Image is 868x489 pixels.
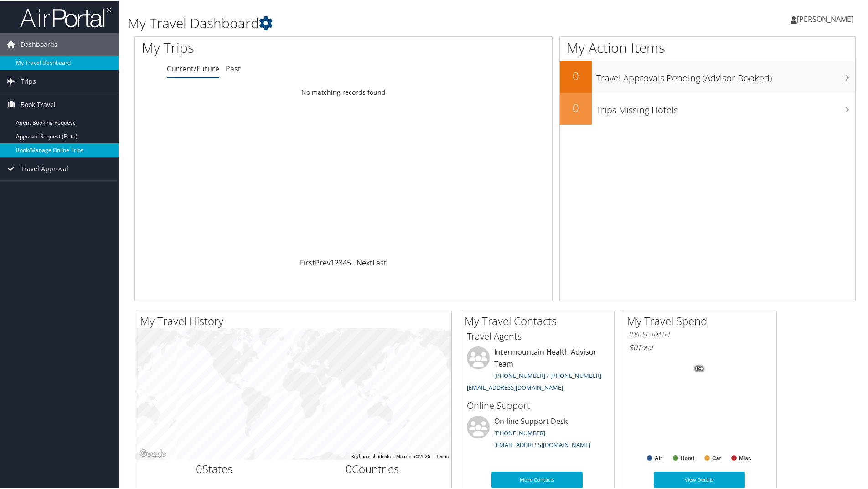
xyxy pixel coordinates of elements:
span: Map data ©2025 [396,453,430,458]
a: Past [226,63,241,73]
span: [PERSON_NAME] [797,13,853,23]
h2: Countries [300,460,445,476]
a: 1 [331,257,335,267]
h1: My Action Items [560,37,855,56]
h3: Trips Missing Hotels [596,98,855,116]
a: 4 [343,257,347,267]
a: Terms (opens in new tab) [436,453,449,458]
a: View Details [654,471,745,487]
li: Intermountain Health Advisor Team [462,346,612,394]
a: [EMAIL_ADDRESS][DOMAIN_NAME] [494,440,590,448]
a: 3 [339,257,343,267]
img: airportal-logo.png [20,6,111,27]
a: 0Travel Approvals Pending (Advisor Booked) [560,60,855,92]
a: [EMAIL_ADDRESS][DOMAIN_NAME] [467,382,563,391]
span: Dashboards [21,32,57,55]
text: Hotel [681,454,694,461]
td: No matching records found [135,83,552,100]
a: [PHONE_NUMBER] / [PHONE_NUMBER] [494,371,601,379]
a: Next [356,257,372,267]
a: 2 [335,257,339,267]
h3: Travel Agents [467,329,607,342]
h2: 0 [560,99,592,115]
h2: States [142,460,287,476]
h3: Travel Approvals Pending (Advisor Booked) [596,66,855,84]
a: [PERSON_NAME] [790,5,863,32]
a: Last [372,257,387,267]
span: Travel Approval [21,157,68,179]
h2: 0 [560,67,592,83]
button: Keyboard shortcuts [351,453,391,459]
h6: [DATE] - [DATE] [629,329,770,338]
li: On-line Support Desk [462,415,612,452]
h2: My Travel Contacts [465,312,614,328]
a: 5 [347,257,351,267]
a: 0Trips Missing Hotels [560,92,855,124]
h2: My Travel History [140,312,451,328]
tspan: 0% [696,365,703,371]
span: 0 [346,460,352,475]
a: Open this area in Google Maps (opens a new window) [138,447,168,459]
h1: My Travel Dashboard [128,13,618,32]
img: Google [138,447,168,459]
h2: My Travel Spend [627,312,776,328]
span: 0 [196,460,202,475]
a: Current/Future [167,63,219,73]
span: Trips [21,69,36,92]
span: Book Travel [21,92,56,115]
text: Misc [739,454,751,461]
a: [PHONE_NUMBER] [494,428,545,436]
span: … [351,257,356,267]
h6: Total [629,341,770,351]
span: $0 [629,341,637,351]
h1: My Trips [142,37,372,56]
a: Prev [315,257,331,267]
a: More Contacts [491,471,583,487]
text: Air [655,454,662,461]
a: First [300,257,315,267]
h3: Online Support [467,398,607,411]
text: Car [712,454,721,461]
